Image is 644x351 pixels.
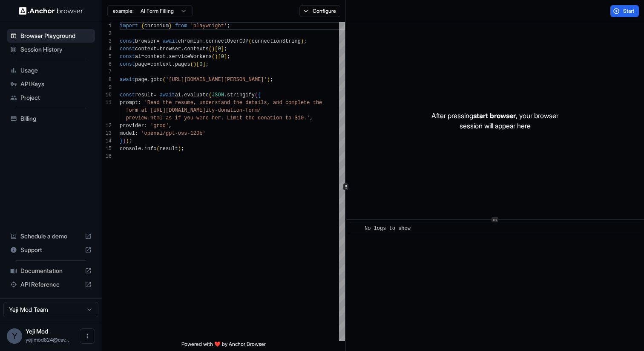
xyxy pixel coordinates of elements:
span: '[URL][DOMAIN_NAME][PERSON_NAME]' [166,77,267,83]
span: . [224,92,227,98]
div: Browser Playground [7,29,95,43]
span: chromium [144,23,169,29]
span: : [144,123,147,129]
span: ai [175,92,181,98]
span: Start [623,8,635,15]
span: 0 [221,54,224,60]
span: const [120,61,135,67]
span: context [144,54,166,60]
span: ; [224,46,227,52]
span: connectionString [252,38,301,44]
span: const [120,54,135,60]
div: 6 [102,61,112,68]
span: preview.html as if you were her. Limit the donatio [126,115,279,121]
span: const [120,92,135,98]
span: evaluate [184,92,209,98]
span: ) [301,38,304,44]
span: ) [215,54,218,60]
span: stringify [227,92,255,98]
div: Project [7,91,95,104]
span: browser [160,46,181,52]
div: 14 [102,137,112,145]
span: 'playwright' [190,23,227,29]
span: ; [227,54,230,60]
span: ) [267,77,270,83]
span: 'openai/gpt-oss-120b' [141,131,205,136]
span: form at [URL][DOMAIN_NAME] [126,107,205,113]
span: ] [224,54,227,60]
span: API Reference [20,280,81,289]
span: . [181,46,184,52]
span: Browser Playground [20,32,92,40]
div: Support [7,243,95,257]
span: ( [190,61,193,67]
span: page [135,77,147,83]
span: , [169,123,172,129]
span: [ [196,61,199,67]
span: page [135,61,147,67]
span: ​ [354,224,358,233]
span: contexts [184,46,209,52]
span: ( [249,38,252,44]
span: import [120,23,138,29]
span: ( [156,146,159,152]
span: Usage [20,66,92,75]
div: 11 [102,99,112,107]
div: 5 [102,53,112,61]
span: await [120,77,135,83]
span: ; [304,38,307,44]
div: 3 [102,38,112,45]
span: chromium [178,38,203,44]
span: result [135,92,153,98]
span: Support [20,246,81,254]
span: info [144,146,157,152]
div: 16 [102,153,112,160]
span: : [135,131,138,136]
span: . [166,54,169,60]
span: prompt [120,100,138,106]
div: 15 [102,145,112,153]
div: 2 [102,30,112,38]
span: Powered with ❤️ by Anchor Browser [181,341,266,351]
span: Yeji Mod [26,328,48,335]
span: Documentation [20,267,81,275]
span: const [120,38,135,44]
img: Anchor Logo [19,7,83,15]
span: 'Read the resume, understand the details, and comp [144,100,298,106]
span: n to $10.' [279,115,310,121]
span: ) [212,46,215,52]
span: ; [206,61,209,67]
span: JSON [212,92,224,98]
span: provider [120,123,144,129]
span: connectOverCDP [206,38,249,44]
span: = [141,54,144,60]
p: After pressing , your browser session will appear here [431,110,558,131]
div: API Keys [7,77,95,91]
div: 4 [102,45,112,53]
div: API Reference [7,278,95,291]
span: . [202,38,205,44]
span: context [150,61,172,67]
span: yejimod824@cavoyar.com [26,336,69,343]
span: . [181,92,184,98]
div: 9 [102,84,112,91]
span: model [120,131,135,136]
span: ) [126,138,129,144]
span: [ [218,54,221,60]
span: ( [212,54,215,60]
span: . [147,77,150,83]
div: Documentation [7,264,95,278]
span: 0 [218,46,221,52]
div: Usage [7,64,95,77]
div: Y [7,328,22,344]
div: 10 [102,91,112,99]
span: = [153,92,156,98]
span: start browser [473,111,516,120]
span: Project [20,93,92,102]
span: ] [202,61,205,67]
div: Billing [7,112,95,125]
span: No logs to show [365,226,411,232]
span: result [160,146,178,152]
div: 8 [102,76,112,84]
span: goto [150,77,163,83]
